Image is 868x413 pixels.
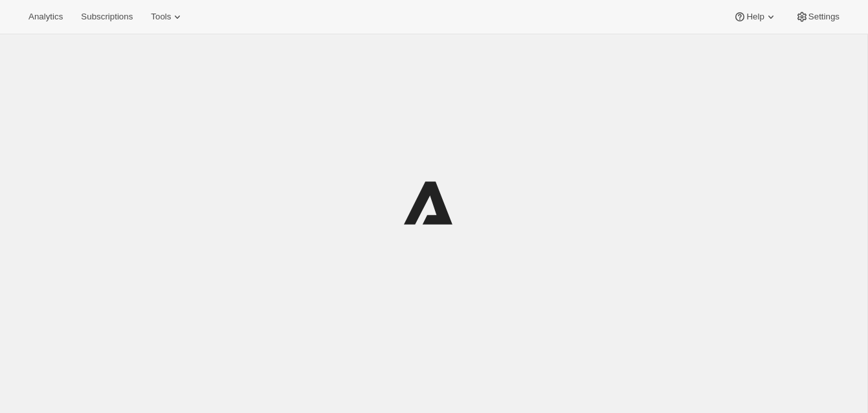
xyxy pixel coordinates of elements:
button: Tools [143,8,192,26]
span: Tools [151,12,171,22]
span: Settings [808,12,840,22]
span: Analytics [28,12,63,22]
button: Subscriptions [73,8,140,26]
span: Subscriptions [81,12,133,22]
button: Help [726,8,785,26]
span: Help [746,12,764,22]
button: Settings [788,8,847,26]
button: Analytics [21,8,71,26]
